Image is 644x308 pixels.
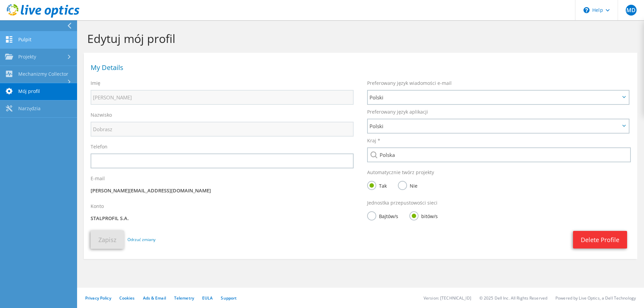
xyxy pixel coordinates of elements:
p: STALPROFIL S.A. [91,215,354,222]
label: Imię [91,80,100,87]
label: Nazwisko [91,112,112,118]
li: Powered by Live Optics, a Dell Technology [555,295,636,301]
a: Delete Profile [573,231,627,248]
a: Cookies [119,295,135,301]
a: Support [221,295,237,301]
span: Polski [369,122,620,130]
li: © 2025 Dell Inc. All Rights Reserved [479,295,547,301]
label: Nie [398,181,418,189]
label: Bajtów/s [367,211,398,220]
h1: Edytuj mój profil [87,31,630,46]
button: Zapisz [91,231,124,249]
svg: \n [583,7,590,13]
label: Jednostka przepustowości sieci [367,199,437,206]
label: Telefon [91,143,108,150]
h1: My Details [91,64,627,71]
a: Privacy Policy [85,295,111,301]
a: Telemetry [174,295,194,301]
span: MD [626,5,637,16]
a: EULA [202,295,213,301]
a: Odrzuć zmiany [127,236,156,243]
label: E-mail [91,175,105,182]
label: Tak [367,181,387,189]
a: Ads & Email [143,295,166,301]
label: Kraj * [367,137,380,144]
p: [PERSON_NAME][EMAIL_ADDRESS][DOMAIN_NAME] [91,187,354,194]
label: bitów/s [409,211,438,220]
label: Preferowany język wiadomości e-mail [367,80,452,87]
label: Preferowany język aplikacji [367,109,428,115]
label: Automatycznie twórz projekty [367,169,434,176]
span: Polski [369,93,620,101]
li: Version: [TECHNICAL_ID] [424,295,471,301]
label: Konto [91,203,104,210]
